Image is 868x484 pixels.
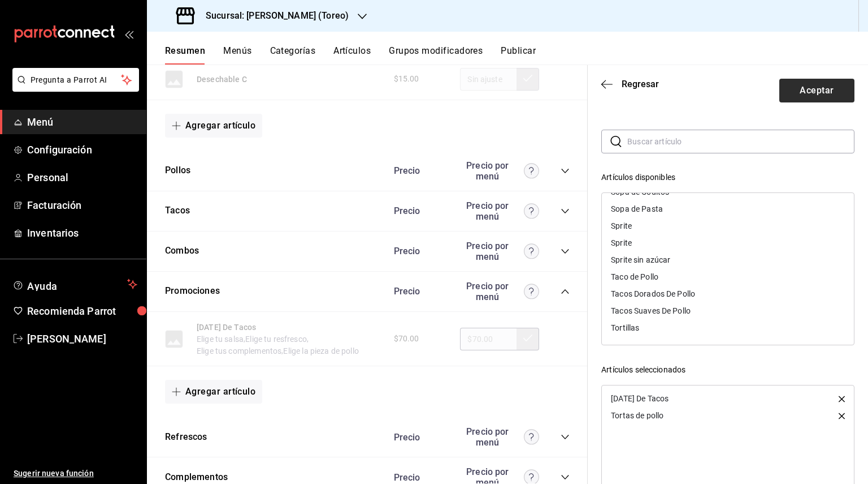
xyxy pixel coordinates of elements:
[611,205,663,213] div: Sopa de Pasta
[270,45,316,65] button: Categorías
[460,160,539,182] div: Precio por menú
[27,170,137,185] span: Personal
[165,114,262,138] button: Agregar artículo
[561,247,570,256] button: collapse-category-row
[611,412,663,419] div: Tortas de pollo
[601,364,854,376] div: Artículos seleccionados
[602,217,854,234] div: Sprite
[561,207,570,216] button: collapse-category-row
[12,68,139,92] button: Pregunta a Parrot AI
[611,239,632,247] div: Sprite
[561,473,570,482] button: collapse-category-row
[601,79,659,89] button: Regresar
[611,395,669,402] div: [DATE] De Tacos
[165,380,262,404] button: Agregar artículo
[779,79,854,102] button: Aceptar
[460,426,539,448] div: Precio por menú
[383,165,455,176] div: Precio
[460,200,539,222] div: Precio por menú
[501,45,536,65] button: Publicar
[165,45,205,65] button: Resumen
[460,281,539,302] div: Precio por menú
[627,130,854,153] input: Buscar artículo
[383,472,455,483] div: Precio
[611,222,632,230] div: Sprite
[27,142,137,157] span: Configuración
[8,82,139,94] a: Pregunta a Parrot AI
[611,307,691,315] div: Tacos Suaves De Pollo
[165,431,207,444] button: Refrescos
[383,432,455,443] div: Precio
[124,29,133,38] button: open_drawer_menu
[601,172,854,183] div: Artículos disponibles
[165,245,199,258] button: Combos
[383,286,455,297] div: Precio
[602,319,854,336] div: Tortillas
[165,285,220,298] button: Promociones
[165,45,868,65] div: navigation tabs
[611,324,639,332] div: Tortillas
[602,200,854,217] div: Sopa de Pasta
[611,256,670,264] div: Sprite sin azúcar
[602,234,854,251] div: Sprite
[602,268,854,285] div: Taco de Pollo
[383,205,455,216] div: Precio
[611,290,695,298] div: Tacos Dorados De Pollo
[561,432,570,442] button: collapse-category-row
[602,251,854,268] div: Sprite sin azúcar
[27,198,137,213] span: Facturación
[27,277,123,291] span: Ayuda
[27,225,137,241] span: Inventarios
[460,241,539,262] div: Precio por menú
[561,166,570,175] button: collapse-category-row
[223,45,251,65] button: Menús
[602,285,854,302] div: Tacos Dorados De Pollo
[389,45,483,65] button: Grupos modificadores
[27,114,137,130] span: Menú
[602,302,854,319] div: Tacos Suaves De Pollo
[27,331,137,346] span: [PERSON_NAME]
[197,9,349,23] h3: Sucursal: [PERSON_NAME] (Toreo)
[165,471,228,484] button: Complementos
[165,164,190,177] button: Pollos
[333,45,371,65] button: Artículos
[561,287,570,296] button: collapse-category-row
[14,468,137,479] span: Sugerir nueva función
[383,246,455,256] div: Precio
[27,303,137,319] span: Recomienda Parrot
[622,79,659,89] span: Regresar
[31,74,121,86] span: Pregunta a Parrot AI
[611,273,658,281] div: Taco de Pollo
[165,204,190,217] button: Tacos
